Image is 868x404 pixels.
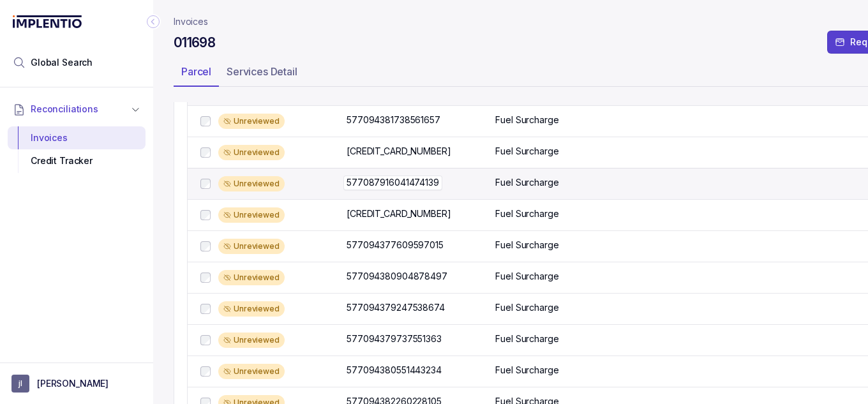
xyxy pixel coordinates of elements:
[18,126,135,149] div: Invoices
[200,366,211,377] input: checkbox-checkbox
[218,176,285,191] div: Unreviewed
[347,333,441,345] p: 577094379737551363
[200,335,211,345] input: checkbox-checkbox
[200,210,211,220] input: checkbox-checkbox
[200,179,211,189] input: checkbox-checkbox
[218,333,285,348] div: Unreviewed
[31,103,98,116] span: Reconciliations
[347,207,451,220] p: [CREDIT_CARD_NUMBER]
[347,239,443,251] p: 577094377609597015
[495,207,558,220] p: Fuel Surcharge
[227,64,297,79] p: Services Detail
[11,375,29,393] span: User initials
[31,56,93,69] span: Global Search
[218,364,285,379] div: Unreviewed
[347,301,444,314] p: 577094379247538674
[146,14,161,29] div: Collapse Icon
[8,124,146,176] div: Reconciliations
[218,301,285,317] div: Unreviewed
[347,145,451,158] p: [CREDIT_CARD_NUMBER]
[200,116,211,126] input: checkbox-checkbox
[347,270,447,283] p: 577094380904878497
[218,270,285,285] div: Unreviewed
[495,239,558,251] p: Fuel Surcharge
[200,304,211,314] input: checkbox-checkbox
[495,333,558,345] p: Fuel Surcharge
[218,145,285,160] div: Unreviewed
[174,15,208,28] a: Invoices
[8,95,146,123] button: Reconciliations
[495,114,558,126] p: Fuel Surcharge
[343,176,442,190] p: 577087916041474139
[495,145,558,158] p: Fuel Surcharge
[11,375,142,393] button: User initials[PERSON_NAME]
[218,207,285,223] div: Unreviewed
[37,377,108,390] p: [PERSON_NAME]
[347,364,441,377] p: 577094380551443234
[495,364,558,377] p: Fuel Surcharge
[347,114,440,126] p: 577094381738561657
[18,149,135,172] div: Credit Tracker
[495,176,558,189] p: Fuel Surcharge
[174,61,219,87] li: Tab Parcel
[200,273,211,283] input: checkbox-checkbox
[174,34,215,52] h4: 011698
[219,61,305,87] li: Tab Services Detail
[200,147,211,158] input: checkbox-checkbox
[181,64,211,79] p: Parcel
[495,270,558,283] p: Fuel Surcharge
[200,241,211,251] input: checkbox-checkbox
[218,239,285,254] div: Unreviewed
[495,301,558,314] p: Fuel Surcharge
[174,15,208,28] nav: breadcrumb
[218,114,285,129] div: Unreviewed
